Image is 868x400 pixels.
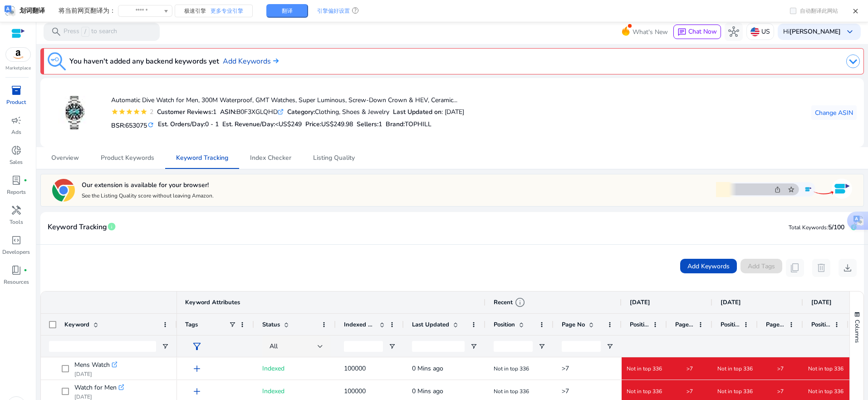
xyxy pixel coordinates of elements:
[205,120,219,128] span: 0 - 1
[750,27,760,36] img: us.svg
[176,155,228,161] span: Keyword Tracking
[64,27,117,37] p: Press to search
[74,381,117,394] span: Watch for Men
[11,128,21,136] p: Ads
[630,298,650,306] span: [DATE]
[82,192,214,199] p: See the Listing Quality score without leaving Amazon.
[627,365,662,372] span: Not in top 336
[386,121,432,128] h5: :
[69,56,219,67] h3: You haven't added any backend keywords yet
[64,321,89,329] span: Keyword
[140,108,147,115] mat-icon: star
[250,155,291,161] span: Index Checker
[761,24,770,40] p: US
[677,28,687,37] span: chat
[393,108,441,116] b: Last Updated on
[11,175,22,186] span: lab_profile
[49,341,156,352] input: Keyword Filter Input
[220,108,236,116] b: ASIN:
[191,341,202,352] span: filter_alt
[828,223,844,232] span: 5/100
[606,343,613,350] button: Open Filter Menu
[344,321,376,329] span: Indexed Products
[158,121,219,128] h5: Est. Orders/Day:
[11,235,22,246] span: code_blocks
[147,121,154,129] mat-icon: refresh
[10,158,23,166] p: Sales
[673,25,721,39] button: chatChat Now
[777,388,784,395] span: >7
[262,321,280,329] span: Status
[687,365,693,372] span: >7
[412,387,443,395] span: 0 Mins ago
[808,365,843,372] span: Not in top 336
[6,48,30,61] img: amazon.svg
[51,155,79,161] span: Overview
[101,155,154,161] span: Product Keywords
[5,65,31,72] p: Marketplace
[388,343,396,350] button: Open Filter Menu
[515,297,525,308] span: info
[846,54,860,68] img: dropdown-arrow.svg
[344,387,366,395] span: 100000
[790,27,841,36] b: [PERSON_NAME]
[783,29,841,35] p: Hi
[494,388,529,395] span: Not in top 336
[275,120,302,128] span: <US$249
[157,107,216,117] div: 1
[4,278,29,286] p: Resources
[287,107,389,117] div: Clothing, Shoes & Jewelry
[630,321,649,329] span: Position
[728,26,739,37] span: hub
[393,107,464,117] div: : [DATE]
[717,388,753,395] span: Not in top 336
[11,265,22,276] span: book_4
[262,364,284,373] span: Indexed
[305,121,353,128] h5: Price:
[494,365,529,372] span: Not in top 336
[133,108,140,115] mat-icon: star
[412,364,443,373] span: 0 Mins ago
[6,98,26,106] p: Product
[844,26,855,37] span: keyboard_arrow_down
[721,298,741,306] span: [DATE]
[470,343,477,350] button: Open Filter Menu
[777,365,784,372] span: >7
[262,387,284,395] span: Indexed
[48,219,107,235] span: Keyword Tracking
[344,364,366,373] span: 100000
[687,262,730,271] span: Add Keywords
[562,364,569,373] span: >7
[147,107,153,117] div: 2
[107,222,116,231] span: info
[687,388,693,395] span: >7
[688,27,717,36] span: Chat Now
[494,297,525,308] div: Recent
[717,365,753,372] span: Not in top 336
[811,298,832,306] span: [DATE]
[220,107,284,117] div: B0F3XGLQHD
[111,120,154,130] h5: BSR:
[538,343,545,350] button: Open Filter Menu
[789,224,828,231] span: Total Keywords:
[74,359,110,371] span: Mens Watch
[11,145,22,156] span: donut_small
[386,120,403,128] span: Brand
[52,179,75,202] img: chrome-logo.svg
[633,24,668,40] span: What's New
[675,321,694,329] span: Page No
[118,108,126,115] mat-icon: star
[7,188,26,196] p: Reports
[287,108,315,116] b: Category:
[412,321,449,329] span: Last Updated
[185,321,198,329] span: Tags
[270,342,278,351] span: All
[125,121,147,130] span: 653075
[191,363,202,374] span: add
[680,259,737,273] button: Add Keywords
[185,298,240,306] span: Keyword Attributes
[74,370,117,378] p: [DATE]
[162,343,169,350] button: Open Filter Menu
[24,178,27,182] span: fiber_manual_record
[839,259,857,277] button: download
